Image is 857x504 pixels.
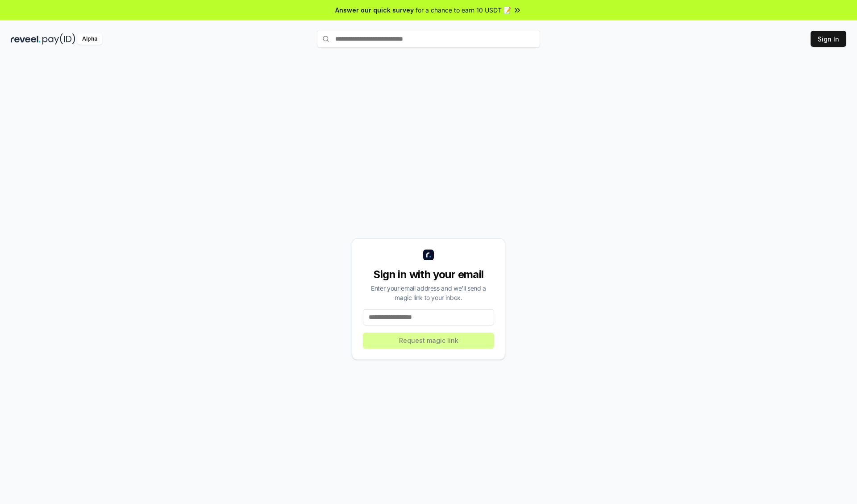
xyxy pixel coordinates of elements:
div: Enter your email address and we’ll send a magic link to your inbox. [363,283,494,302]
img: reveel_dark [11,33,41,45]
button: Sign In [811,31,846,47]
div: Sign in with your email [363,267,494,282]
div: Alpha [77,33,102,45]
img: logo_small [423,250,434,260]
span: for a chance to earn 10 USDT 📝 [416,5,511,15]
img: pay_id [42,33,75,45]
span: Answer our quick survey [335,5,414,15]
